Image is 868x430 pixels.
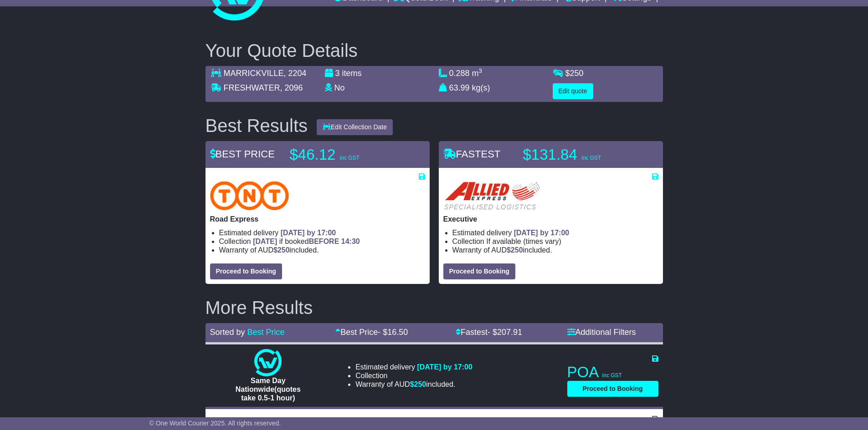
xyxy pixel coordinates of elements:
li: Estimated delivery [355,363,473,371]
p: POA [567,363,658,381]
span: 250 [277,246,290,254]
button: Edit quote [553,83,593,99]
span: items [342,69,362,78]
span: 0.288 [449,69,470,78]
p: $46.12 [290,146,404,164]
span: [DATE] by 17:00 [417,363,473,371]
p: Road Express [210,215,425,223]
div: Best Results [201,116,313,136]
li: Collection [219,237,425,246]
span: inc GST [602,372,622,379]
span: MARRICKVILLE [224,69,284,78]
li: Estimated delivery [452,228,658,237]
li: Warranty of AUD included. [355,380,473,389]
span: Sorted by [210,328,245,337]
span: if booked [253,238,360,245]
span: 3 [335,69,340,78]
button: Proceed to Booking [443,263,515,279]
li: Warranty of AUD included. [452,246,658,254]
span: FASTEST [443,148,501,160]
h2: More Results [205,298,663,318]
span: [DATE] by 17:00 [514,229,570,237]
li: Collection [452,237,658,246]
span: 250 [414,380,426,388]
sup: 3 [479,67,483,74]
img: One World Courier: Same Day Nationwide(quotes take 0.5-1 hour) [254,349,282,376]
span: 250 [570,69,584,78]
span: - $ [378,328,408,337]
span: , 2096 [280,83,303,92]
span: - $ [488,328,522,337]
img: TNT Domestic: Road Express [210,181,289,210]
button: Proceed to Booking [210,263,282,279]
span: BEFORE [309,238,339,245]
li: Warranty of AUD included. [219,246,425,254]
span: [DATE] [253,238,277,245]
span: inc GST [581,155,601,161]
a: Best Price [247,328,285,337]
span: 207.91 [497,328,522,337]
li: Estimated delivery [219,228,425,237]
span: 16.50 [387,328,408,337]
span: © One World Courier 2025. All rights reserved. [149,420,281,427]
a: Additional Filters [567,328,636,337]
span: BEST PRICE [210,148,275,160]
span: Same Day Nationwide(quotes take 0.5-1 hour) [236,377,301,402]
span: $ [273,246,290,254]
span: No [334,83,345,92]
li: Collection [355,371,473,380]
h2: Your Quote Details [205,40,663,61]
span: [DATE] by 17:00 [281,229,336,237]
span: m [472,69,483,78]
span: 14:30 [341,238,360,245]
a: Best Price- $16.50 [335,328,408,337]
span: $ [507,246,523,254]
a: Fastest- $207.91 [456,328,522,337]
span: FRESHWATER [224,83,280,92]
p: $131.84 [523,146,637,164]
span: If available (times vary) [486,238,561,245]
span: kg(s) [472,83,490,92]
span: $ [410,380,426,388]
span: 250 [511,246,523,254]
span: $ [565,69,584,78]
img: Allied Express Local Courier: Executive [443,181,540,210]
button: Edit Collection Date [317,119,393,135]
p: Executive [443,215,658,223]
span: inc GST [340,155,360,161]
button: Proceed to Booking [567,381,658,397]
span: 63.99 [449,83,470,92]
span: , 2204 [284,69,307,78]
